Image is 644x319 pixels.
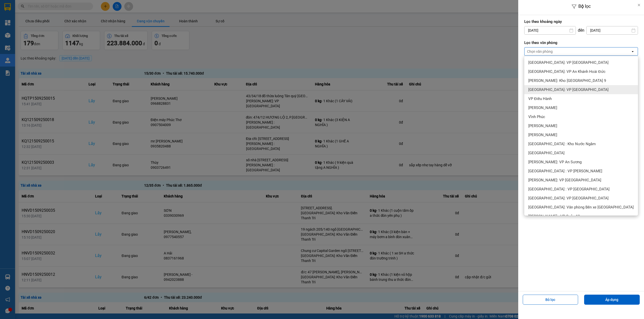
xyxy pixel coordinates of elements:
button: Áp dụng [584,295,640,305]
span: [PERSON_NAME] : VP Quận 10 [528,214,580,219]
span: [GEOGRAPHIC_DATA] : Kho Nước Ngầm [528,141,596,146]
div: Chọn văn phòng [527,49,553,54]
button: Bỏ lọc [523,295,578,305]
span: Vĩnh Phúc [528,114,545,119]
span: [PERSON_NAME] [528,132,557,137]
span: Bộ lọc [578,4,591,9]
span: [GEOGRAPHIC_DATA] [528,150,565,155]
input: Select a date. [525,26,576,34]
span: [PERSON_NAME] [528,105,557,110]
span: [PERSON_NAME]: VP [GEOGRAPHIC_DATA] [528,178,601,183]
span: [GEOGRAPHIC_DATA]: Văn phòng Bến xe [GEOGRAPHIC_DATA] [528,205,634,210]
span: [GEOGRAPHIC_DATA]: VP An Khánh Hoài Đức [528,69,606,74]
span: [PERSON_NAME]: Kho [GEOGRAPHIC_DATA] 9 [528,78,606,83]
span: [GEOGRAPHIC_DATA] : VP [PERSON_NAME] [528,169,602,174]
svg: open [631,49,635,54]
ul: Menu [524,56,638,216]
input: Select a date. [587,26,638,34]
label: Lọc theo văn phòng [524,40,638,45]
span: [GEOGRAPHIC_DATA]: VP [GEOGRAPHIC_DATA] [528,60,609,65]
span: [GEOGRAPHIC_DATA]: VP [GEOGRAPHIC_DATA] [528,87,609,92]
span: VP Điều Hành [528,96,552,101]
div: đến [576,28,586,33]
span: [PERSON_NAME]: VP An Sương [528,159,582,165]
span: [GEOGRAPHIC_DATA]: VP [GEOGRAPHIC_DATA] [528,196,609,201]
label: Lọc theo khoảng ngày [524,19,638,24]
span: [PERSON_NAME] [528,123,557,128]
span: [GEOGRAPHIC_DATA] : VP [GEOGRAPHIC_DATA] [528,187,610,192]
